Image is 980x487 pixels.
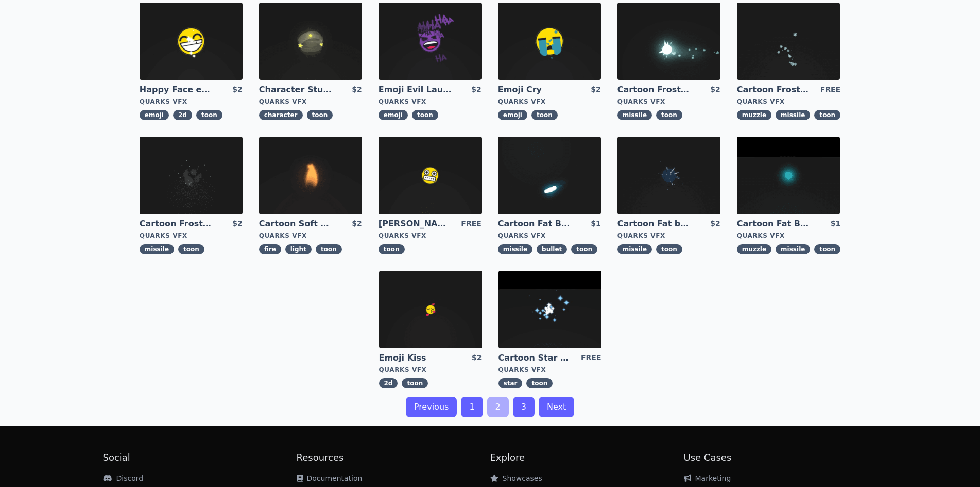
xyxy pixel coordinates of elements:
[297,450,490,465] h2: Resources
[617,232,720,240] div: Quarks VFX
[684,450,878,465] h2: Use Cases
[710,84,720,95] div: $2
[379,366,482,374] div: Quarks VFX
[656,244,682,254] span: toon
[259,110,303,120] span: character
[498,84,572,95] a: Emoji Cry
[498,218,572,230] a: Cartoon Fat Bullet
[352,84,362,95] div: $2
[710,218,720,230] div: $2
[379,98,482,106] div: Quarks VFX
[173,110,192,120] span: 2d
[402,378,428,388] span: toon
[617,84,692,95] a: Cartoon Frost Missile
[140,232,243,240] div: Quarks VFX
[140,84,214,95] a: Happy Face emoji
[737,98,840,106] div: Quarks VFX
[737,137,840,214] img: imgAlt
[259,218,333,230] a: Cartoon Soft CandleLight
[737,110,771,120] span: muzzle
[140,110,169,120] span: emoji
[656,110,682,120] span: toon
[617,218,692,230] a: Cartoon Fat bullet explosion
[379,137,482,214] img: imgAlt
[776,244,810,254] span: missile
[737,84,811,95] a: Cartoon Frost Missile Muzzle Flash
[737,232,840,240] div: Quarks VFX
[140,3,243,80] img: imgAlt
[531,110,558,120] span: toon
[737,218,811,230] a: Cartoon Fat Bullet Muzzle Flash
[196,110,222,120] span: toon
[737,244,771,254] span: muzzle
[617,110,652,120] span: missile
[526,378,553,388] span: toon
[571,244,597,254] span: toon
[406,397,457,417] a: Previous
[498,352,573,364] a: Cartoon Star field
[617,98,720,106] div: Quarks VFX
[684,474,731,482] a: Marketing
[591,218,600,230] div: $1
[103,450,297,465] h2: Social
[285,244,312,254] span: light
[498,98,601,106] div: Quarks VFX
[379,271,482,348] img: imgAlt
[776,110,810,120] span: missile
[498,232,601,240] div: Quarks VFX
[581,352,601,364] div: FREE
[140,137,243,214] img: imgAlt
[379,352,453,364] a: Emoji Kiss
[617,244,652,254] span: missile
[316,244,342,254] span: toon
[379,218,453,230] a: [PERSON_NAME]
[820,84,840,95] div: FREE
[140,98,243,106] div: Quarks VFX
[617,3,720,80] img: imgAlt
[178,244,204,254] span: toon
[232,218,242,230] div: $2
[498,3,601,80] img: imgAlt
[814,244,840,254] span: toon
[259,232,362,240] div: Quarks VFX
[352,218,362,230] div: $2
[379,378,398,388] span: 2d
[412,110,438,120] span: toon
[490,450,684,465] h2: Explore
[498,110,527,120] span: emoji
[259,98,362,106] div: Quarks VFX
[737,3,840,80] img: imgAlt
[259,137,362,214] img: imgAlt
[498,137,601,214] img: imgAlt
[297,474,363,482] a: Documentation
[498,366,601,374] div: Quarks VFX
[461,218,481,230] div: FREE
[379,84,453,95] a: Emoji Evil Laugh
[498,244,532,254] span: missile
[471,84,481,95] div: $2
[617,137,720,214] img: imgAlt
[537,244,567,254] span: bullet
[591,84,600,95] div: $2
[232,84,242,95] div: $2
[259,244,281,254] span: fire
[814,110,840,120] span: toon
[831,218,840,230] div: $1
[539,397,574,417] a: Next
[140,244,174,254] span: missile
[379,244,405,254] span: toon
[498,271,601,348] img: imgAlt
[259,84,333,95] a: Character Stun Effect
[498,378,523,388] span: star
[103,474,144,482] a: Discord
[461,397,483,417] a: 1
[490,474,542,482] a: Showcases
[140,218,214,230] a: Cartoon Frost Missile Explosion
[379,3,482,80] img: imgAlt
[472,352,482,364] div: $2
[259,3,362,80] img: imgAlt
[379,232,482,240] div: Quarks VFX
[379,110,408,120] span: emoji
[487,397,509,417] a: 2
[307,110,333,120] span: toon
